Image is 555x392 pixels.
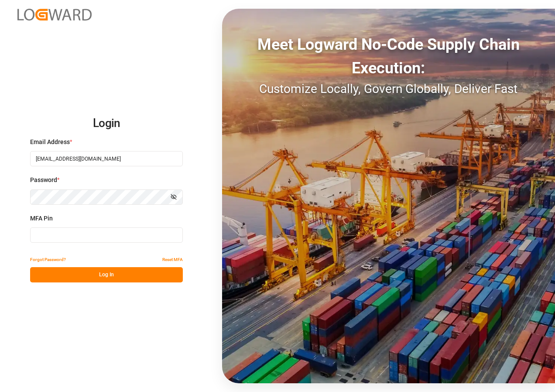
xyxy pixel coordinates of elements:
span: Password [30,175,57,185]
input: Enter your email [30,151,183,166]
h2: Login [30,110,183,138]
div: Customize Locally, Govern Globally, Deliver Fast [222,80,555,98]
button: Reset MFA [162,252,183,267]
button: Log In [30,267,183,282]
div: Meet Logward No-Code Supply Chain Execution: [222,33,555,80]
img: Logward_new_orange.png [17,9,92,21]
button: Forgot Password? [30,252,66,267]
span: Email Address [30,138,70,147]
span: MFA Pin [30,214,53,223]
